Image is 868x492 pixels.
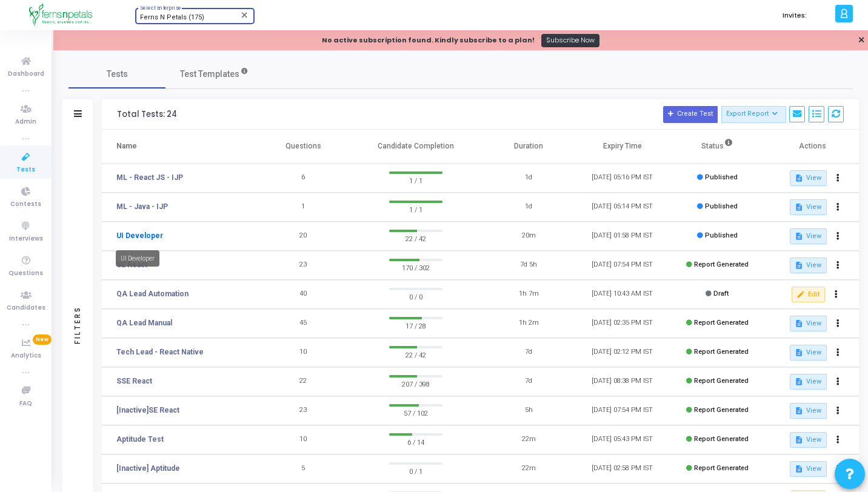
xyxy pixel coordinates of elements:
[795,232,803,241] mat-icon: description
[575,164,669,193] td: [DATE] 05:16 PM IST
[389,203,443,215] span: 1 / 1
[117,110,177,119] div: Total Tests: 24
[322,35,535,45] div: No active subscription found. Kindly subscribe to a plan!
[795,174,803,182] mat-icon: description
[116,463,180,474] a: [Inactive] Aptitude
[790,258,827,273] button: View
[482,338,576,367] td: 7d
[116,230,163,241] a: UI Developer
[790,403,827,419] button: View
[256,396,350,425] td: 23
[350,130,481,164] th: Candidate Completion
[256,193,350,222] td: 1
[19,399,32,409] span: FAQ
[575,130,669,164] th: Expiry Time
[180,68,239,81] span: Test Templates
[116,434,164,445] a: Aptitude Test
[795,377,803,386] mat-icon: description
[765,130,859,164] th: Actions
[72,258,83,391] div: Filters
[102,130,256,164] th: Name
[575,338,669,367] td: [DATE] 02:12 PM IST
[15,117,36,127] span: Admin
[389,377,443,390] span: 207 / 398
[116,405,179,416] a: [Inactive]SE React
[256,309,350,338] td: 45
[482,454,576,484] td: 22m
[713,290,729,298] span: Draft
[256,280,350,309] td: 40
[705,173,738,181] span: Published
[482,309,576,338] td: 1h 2m
[11,351,41,361] span: Analytics
[482,251,576,280] td: 7d 5h
[694,435,749,443] span: Report Generated
[116,376,152,387] a: SSE React
[721,106,786,123] button: Export Report
[482,222,576,251] td: 20m
[256,222,350,251] td: 20
[783,10,807,21] label: Invites:
[116,347,204,357] a: Tech Lead - React Native
[795,407,803,415] mat-icon: description
[389,348,443,361] span: 22 / 42
[575,193,669,222] td: [DATE] 05:14 PM IST
[29,3,93,27] img: logo
[790,461,827,477] button: View
[389,465,443,477] span: 0 / 1
[790,345,827,361] button: View
[389,319,443,331] span: 17 / 28
[575,280,669,309] td: [DATE] 10:43 AM IST
[389,407,443,419] span: 57 / 102
[7,303,45,313] span: Candidates
[389,232,443,244] span: 22 / 42
[16,165,35,175] span: Tests
[663,106,718,123] button: Create Test
[790,170,827,186] button: View
[575,222,669,251] td: [DATE] 01:58 PM IST
[790,199,827,215] button: View
[10,199,41,210] span: Contests
[541,34,600,47] a: Subscribe Now
[107,68,128,81] span: Tests
[575,396,669,425] td: [DATE] 07:54 PM IST
[482,396,576,425] td: 5h
[790,374,827,390] button: View
[694,261,749,268] span: Report Generated
[705,202,738,210] span: Published
[256,338,350,367] td: 10
[694,348,749,356] span: Report Generated
[790,228,827,244] button: View
[256,454,350,484] td: 5
[575,425,669,454] td: [DATE] 05:43 PM IST
[33,334,52,345] span: New
[575,454,669,484] td: [DATE] 02:58 PM IST
[140,13,204,21] span: Ferns N Petals (175)
[795,436,803,444] mat-icon: description
[256,130,350,164] th: Questions
[482,425,576,454] td: 22m
[575,251,669,280] td: [DATE] 07:54 PM IST
[795,465,803,473] mat-icon: description
[116,288,189,299] a: QA Lead Automation
[790,432,827,448] button: View
[256,251,350,280] td: 23
[256,425,350,454] td: 10
[482,280,576,309] td: 1h 7m
[795,203,803,211] mat-icon: description
[8,268,43,279] span: Questions
[575,367,669,396] td: [DATE] 08:38 PM IST
[389,290,443,302] span: 0 / 0
[792,287,825,302] button: Edit
[8,69,44,79] span: Dashboard
[482,164,576,193] td: 1d
[116,172,183,183] a: ML - React JS - IJP
[389,174,443,186] span: 1 / 1
[694,406,749,414] span: Report Generated
[9,234,43,244] span: Interviews
[116,201,168,212] a: ML - Java - IJP
[705,231,738,239] span: Published
[482,367,576,396] td: 7d
[694,319,749,327] span: Report Generated
[669,130,765,164] th: Status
